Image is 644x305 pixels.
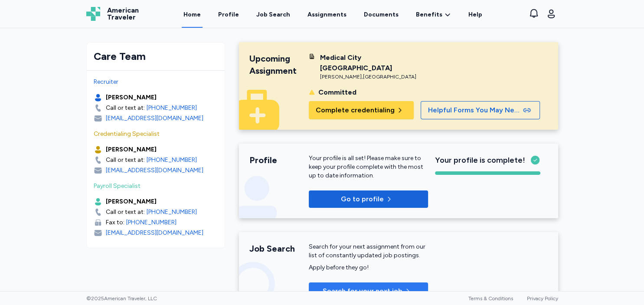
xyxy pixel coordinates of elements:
[106,208,145,216] div: Call or text at:
[320,52,428,73] div: Medical City [GEOGRAPHIC_DATA]
[309,282,428,300] button: Search for your next job
[421,101,540,119] button: Helpful Forms You May Need
[94,78,218,86] div: Recruiter
[249,243,309,255] div: Job Search
[416,10,451,19] a: Benefits
[428,105,521,115] span: Helpful Forms You May Need
[106,156,145,164] div: Call or text at:
[320,73,428,80] div: [PERSON_NAME] , [GEOGRAPHIC_DATA]
[416,10,442,19] span: Benefits
[309,243,428,260] div: Search for your next assignment from our list of constantly updated job postings.
[126,218,177,227] a: [PHONE_NUMBER]
[94,49,218,63] div: Care Team
[249,154,309,166] div: Profile
[468,295,513,302] a: Terms & Conditions
[147,156,197,164] a: [PHONE_NUMBER]
[316,105,395,115] span: Complete credentialing
[309,263,428,272] div: Apply before they go!
[107,7,139,21] span: American Traveler
[256,10,290,19] div: Job Search
[147,208,197,216] a: [PHONE_NUMBER]
[182,1,203,28] a: Home
[309,101,414,119] button: Complete credentialing
[527,295,558,302] a: Privacy Policy
[249,52,309,77] div: Upcoming Assignment
[94,182,218,190] div: Payroll Specialist
[106,145,157,154] div: [PERSON_NAME]
[86,295,157,302] span: © 2025 American Traveler, LLC
[341,194,384,204] span: Go to profile
[86,7,100,21] img: Logo
[318,87,356,98] div: Committed
[106,218,124,227] div: Fax to:
[323,286,402,296] span: Search for your next job
[106,197,157,206] div: [PERSON_NAME]
[309,154,428,180] div: Your profile is all set! Please make sure to keep your profile complete with the most up to date ...
[106,114,203,123] div: [EMAIL_ADDRESS][DOMAIN_NAME]
[106,166,203,175] div: [EMAIL_ADDRESS][DOMAIN_NAME]
[435,154,525,166] span: Your profile is complete!
[147,104,197,112] a: [PHONE_NUMBER]
[106,104,145,112] div: Call or text at:
[94,130,218,138] div: Credentialing Specialist
[106,229,203,237] div: [EMAIL_ADDRESS][DOMAIN_NAME]
[106,93,157,102] div: [PERSON_NAME]
[309,190,428,208] button: Go to profile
